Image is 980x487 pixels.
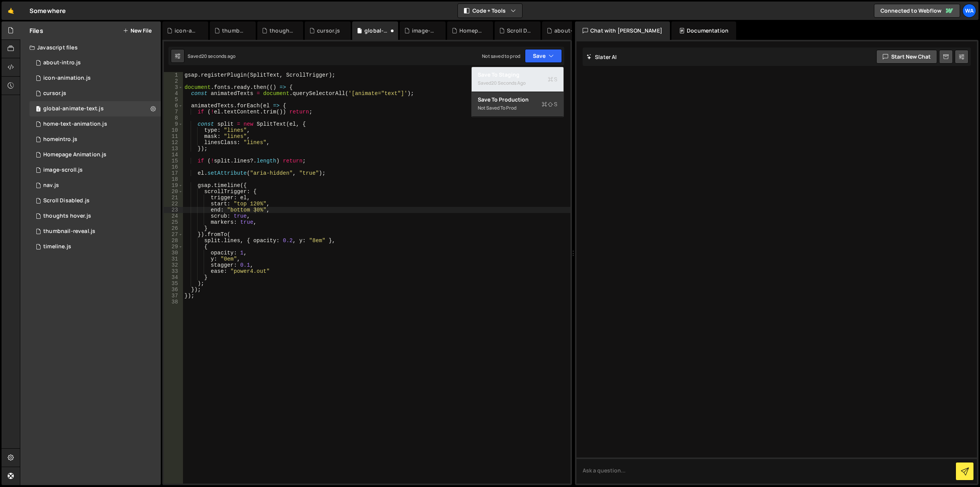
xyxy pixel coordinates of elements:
[164,225,183,231] div: 26
[164,152,183,158] div: 14
[164,262,183,268] div: 32
[29,26,43,35] h2: Files
[164,244,183,250] div: 29
[482,53,520,59] div: Not saved to prod
[364,27,389,34] div: global-animate-text.js
[164,238,183,244] div: 28
[164,78,183,84] div: 2
[36,107,41,113] span: 1
[164,90,183,97] div: 4
[164,231,183,238] div: 27
[164,189,183,195] div: 20
[412,27,436,34] div: image-scroll.js
[164,109,183,115] div: 7
[554,27,579,34] div: about-intro.js
[29,193,161,208] div: 16169/43484.js
[164,207,183,213] div: 23
[43,151,106,158] div: Homepage Animation.js
[478,96,557,103] div: Save to Production
[20,40,161,55] div: Javascript files
[43,243,71,250] div: timeline.js
[164,170,183,176] div: 17
[478,103,557,113] div: Not saved to prod
[164,219,183,225] div: 25
[548,75,557,83] span: S
[29,224,161,239] div: 16169/43943.js
[29,55,161,71] div: 16169/43473.js
[175,27,199,34] div: icon-animation.js
[471,67,564,117] div: Code + Tools
[29,147,161,162] div: 16169/43539.js
[874,4,960,18] a: Connected to Webflow
[164,195,183,201] div: 21
[575,21,670,40] div: Chat with [PERSON_NAME]
[43,197,90,204] div: Scroll Disabled.js
[876,50,937,64] button: Start new chat
[43,213,91,220] div: thoughts hover.js
[962,4,976,18] a: Wa
[164,139,183,146] div: 12
[43,75,91,82] div: icon-animation.js
[164,103,183,109] div: 6
[29,116,161,132] div: 16169/43836.js
[164,287,183,293] div: 36
[458,4,522,18] button: Code + Tools
[164,115,183,121] div: 8
[164,97,183,103] div: 5
[43,121,107,128] div: home-text-animation.js
[43,167,83,174] div: image-scroll.js
[29,178,161,193] div: 16169/43960.js
[586,53,617,61] h2: Slater AI
[29,101,161,116] div: 16169/43896.js
[164,293,183,299] div: 37
[164,201,183,207] div: 22
[472,92,563,117] button: Save to ProductionS Not saved to prod
[164,182,183,189] div: 19
[2,2,20,20] a: 🤙
[164,176,183,182] div: 18
[188,53,235,59] div: Saved
[525,49,562,63] button: Save
[478,79,557,88] div: Saved
[29,86,161,101] div: 16169/43840.js
[43,59,81,66] div: about-intro.js
[164,146,183,152] div: 13
[43,90,66,97] div: cursor.js
[507,27,531,34] div: Scroll Disabled.js
[43,105,104,112] div: global-animate-text.js
[472,67,563,92] button: Save to StagingS Saved20 seconds ago
[29,132,161,147] div: 16169/43658.js
[201,53,235,59] div: 20 seconds ago
[491,80,526,86] div: 20 seconds ago
[164,299,183,305] div: 38
[317,27,340,34] div: cursor.js
[164,280,183,287] div: 35
[542,100,557,108] span: S
[29,71,161,86] div: 16169/45106.js
[164,133,183,139] div: 11
[478,71,557,79] div: Save to Staging
[164,127,183,133] div: 10
[43,182,59,189] div: nav.js
[164,72,183,78] div: 1
[671,21,736,40] div: Documentation
[164,213,183,219] div: 24
[164,121,183,127] div: 9
[164,250,183,256] div: 30
[29,208,161,224] div: 16169/43632.js
[164,274,183,280] div: 34
[123,28,152,34] button: New File
[43,228,95,235] div: thumbnail-reveal.js
[164,164,183,170] div: 16
[29,239,161,254] div: 16169/43650.js
[29,162,161,178] div: 16169/43492.js
[459,27,484,34] div: Homepage Animation.js
[269,27,294,34] div: thoughts hover.js
[222,27,247,34] div: thumbnail-reveal.js
[164,158,183,164] div: 15
[29,6,66,15] div: Somewhere
[164,84,183,90] div: 3
[43,136,77,143] div: homeintro.js
[164,256,183,262] div: 31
